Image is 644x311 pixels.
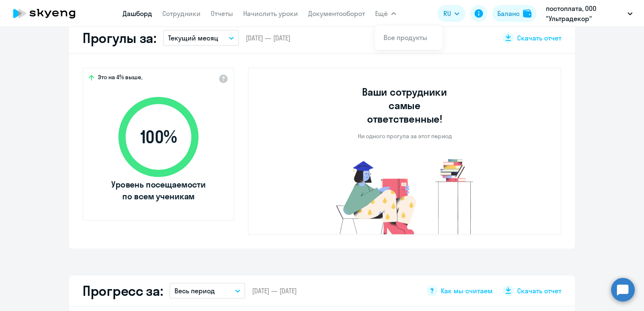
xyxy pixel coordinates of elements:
button: Весь период [169,283,245,299]
p: Ни одного прогула за этот период [358,132,452,140]
span: Это на 4% выше, [98,73,142,83]
p: Весь период [174,286,215,296]
span: Ещё [375,8,388,19]
p: постоплата, ООО "Ультрадекор" [546,3,624,24]
div: Баланс [497,8,520,19]
button: Балансbalance [492,5,537,22]
a: Дашборд [123,9,152,18]
a: Документооборот [308,9,365,18]
button: Текущий месяц [163,30,239,46]
button: постоплата, ООО "Ультрадекор" [542,3,637,24]
span: Скачать отчет [517,286,561,295]
span: RU [443,8,451,19]
a: Начислить уроки [243,9,298,18]
span: Скачать отчет [517,33,561,43]
img: no-truants [320,157,489,234]
span: [DATE] — [DATE] [252,286,297,295]
h2: Прогресс за: [83,282,163,299]
h3: Ваши сотрудники самые ответственные! [351,85,459,126]
button: Ещё [375,5,396,22]
a: Все продукты [384,33,427,42]
button: RU [437,5,465,22]
span: Как мы считаем [441,286,493,295]
span: [DATE] — [DATE] [246,33,290,43]
span: Уровень посещаемости по всем ученикам [110,179,207,202]
img: balance [523,9,531,18]
a: Сотрудники [162,9,201,18]
a: Отчеты [211,9,233,18]
span: 100 % [110,127,207,147]
h2: Прогулы за: [83,29,156,46]
p: Текущий месяц [168,33,218,43]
